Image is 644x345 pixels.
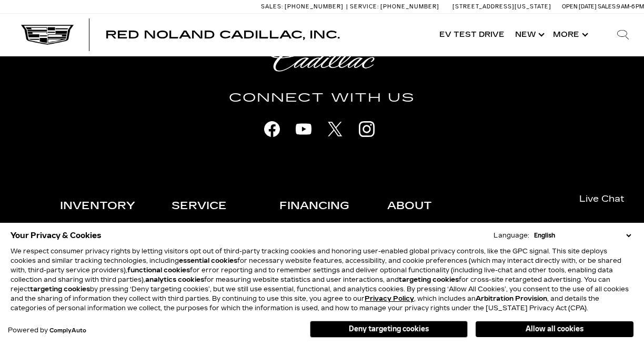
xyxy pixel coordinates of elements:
a: Cadillac Light Heritage Logo [30,44,614,72]
a: ComplyAuto [49,328,86,334]
strong: targeting cookies [399,276,459,283]
select: Language Select [531,231,633,240]
h3: Financing [279,197,371,228]
span: Live Chat [574,193,630,205]
h3: Service [172,197,264,228]
strong: functional cookies [127,267,190,274]
strong: targeting cookies [30,285,90,293]
span: Red Noland Cadillac, Inc. [105,28,340,41]
strong: Arbitration Provision [476,295,547,302]
a: Red Noland Cadillac, Inc. [105,29,340,40]
p: We respect consumer privacy rights by letting visitors opt out of third-party tracking cookies an... [11,247,633,313]
span: Open [DATE] [562,3,597,10]
span: [PHONE_NUMBER] [285,3,344,10]
button: More [548,14,591,56]
img: Cadillac Dark Logo with Cadillac White Text [21,25,74,45]
button: Allow all cookies [476,321,633,337]
a: instagram [354,116,380,142]
strong: analytics cookies [145,276,204,283]
a: [STREET_ADDRESS][US_STATE] [452,3,551,10]
span: 9 AM-6 PM [617,3,644,10]
span: Sales: [261,3,283,10]
a: New [510,14,548,56]
strong: essential cookies [179,257,237,264]
span: Service: [350,3,379,10]
span: Your Privacy & Cookies [11,228,102,243]
h3: Inventory [60,197,156,228]
a: facebook [259,116,285,142]
a: EV Test Drive [434,14,510,56]
a: Service: [PHONE_NUMBER] [346,4,442,9]
span: Sales: [598,3,617,10]
h4: Connect With Us [30,88,614,107]
h3: About [387,197,479,228]
span: [PHONE_NUMBER] [380,3,439,10]
a: youtube [290,116,317,142]
button: Deny targeting cookies [310,321,468,338]
u: Privacy Policy [365,295,414,302]
div: Search [602,14,644,56]
a: X [322,116,348,142]
div: Powered by [8,327,86,334]
a: Sales: [PHONE_NUMBER] [261,4,346,9]
div: Language: [494,232,529,239]
a: Live Chat [568,186,636,211]
img: Cadillac Light Heritage Logo [269,44,375,72]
